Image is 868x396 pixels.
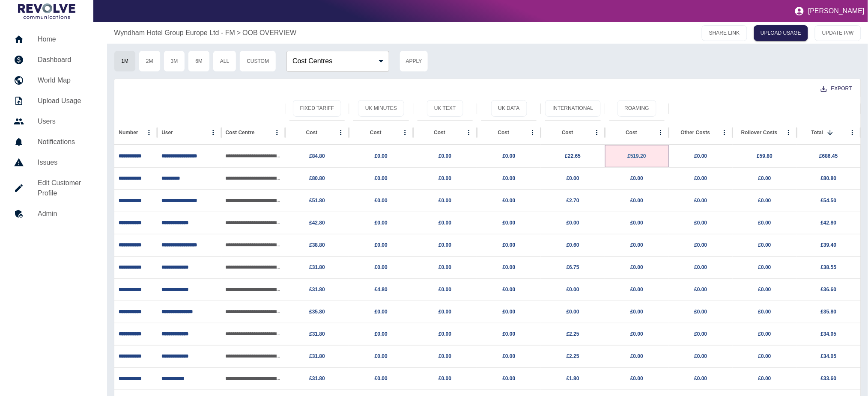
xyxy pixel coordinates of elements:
a: Home [7,29,100,50]
a: £22.65 [565,153,581,159]
h5: Admin [38,209,93,219]
a: £31.80 [309,264,325,270]
a: £0.00 [758,331,771,337]
button: 1M [114,50,136,72]
button: Cost column menu [399,127,411,139]
a: £0.00 [567,220,579,226]
a: £0.00 [758,375,771,381]
a: £0.00 [503,309,516,315]
p: OOB OVERVIEW [242,28,296,38]
a: UPLOAD USAGE [754,25,808,41]
a: £0.00 [438,331,451,337]
a: £0.00 [567,175,579,181]
h5: Users [38,116,93,127]
div: Number [119,130,138,136]
p: [PERSON_NAME] [808,7,865,15]
a: £80.80 [309,175,325,181]
div: Cost [370,130,382,136]
div: Other Costs [681,130,710,136]
div: Total [811,130,823,136]
a: Upload Usage [7,91,100,111]
a: £0.00 [695,220,707,226]
a: £0.00 [630,175,643,181]
h5: Dashboard [38,55,93,65]
a: £0.00 [695,375,707,381]
div: Cost Centre [226,130,255,136]
a: £0.00 [438,264,451,270]
button: 2M [139,50,161,72]
a: £31.80 [309,287,325,293]
button: UK Data [491,100,527,117]
a: £0.00 [438,242,451,248]
a: £0.00 [438,153,451,159]
a: £0.00 [758,220,771,226]
a: £0.00 [695,287,707,293]
a: £42.80 [309,220,325,226]
h5: Upload Usage [38,96,93,106]
a: £34.05 [821,331,837,337]
button: Cost Centre column menu [271,127,283,139]
a: £0.00 [438,198,451,204]
a: £0.00 [758,175,771,181]
a: £4.80 [375,287,388,293]
div: Cost [306,130,318,136]
a: £54.50 [821,198,837,204]
button: Sort [824,127,836,139]
a: £0.00 [630,309,643,315]
button: UK Text [427,100,463,117]
a: £59.80 [757,153,773,159]
a: £0.00 [630,375,643,381]
h5: World Map [38,75,93,86]
a: £0.00 [695,175,707,181]
a: £0.00 [567,309,579,315]
img: Logo [18,3,75,19]
a: Edit Customer Profile [7,173,100,204]
button: Cost column menu [591,127,603,139]
a: £0.00 [695,198,707,204]
a: £39.40 [821,242,837,248]
a: £51.80 [309,198,325,204]
button: All [213,50,236,72]
a: £0.00 [375,242,388,248]
a: Wyndham Hotel Group Europe Ltd - FM [114,28,235,38]
h5: Edit Customer Profile [38,178,93,198]
a: £0.00 [438,287,451,293]
a: £0.00 [375,220,388,226]
a: £0.00 [630,331,643,337]
h5: Home [38,34,93,44]
a: £31.80 [309,331,325,337]
button: International [545,100,600,117]
a: £0.00 [758,242,771,248]
a: £0.00 [758,287,771,293]
a: £80.80 [821,175,837,181]
p: > [237,28,241,38]
a: £0.00 [695,353,707,359]
a: £42.80 [821,220,837,226]
button: UPDATE P/W [815,25,861,41]
a: £35.80 [821,309,837,315]
a: £0.00 [758,309,771,315]
a: £0.00 [375,264,388,270]
a: £0.00 [758,198,771,204]
div: User [161,130,173,136]
button: Fixed Tariff [293,100,342,117]
a: £0.00 [375,309,388,315]
a: £0.00 [695,242,707,248]
a: £1.80 [567,375,579,381]
a: £0.00 [630,287,643,293]
a: Notifications [7,132,100,152]
a: £0.00 [758,264,771,270]
a: £0.60 [567,242,579,248]
a: £38.55 [821,264,837,270]
a: £2.70 [567,198,579,204]
a: £0.00 [695,153,707,159]
a: £0.00 [503,220,516,226]
a: £686.45 [820,153,838,159]
div: Rollover Costs [741,130,778,136]
a: £0.00 [695,264,707,270]
a: £0.00 [438,175,451,181]
a: £0.00 [630,264,643,270]
a: £0.00 [438,375,451,381]
a: £33.60 [821,375,837,381]
a: £519.20 [628,153,646,159]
